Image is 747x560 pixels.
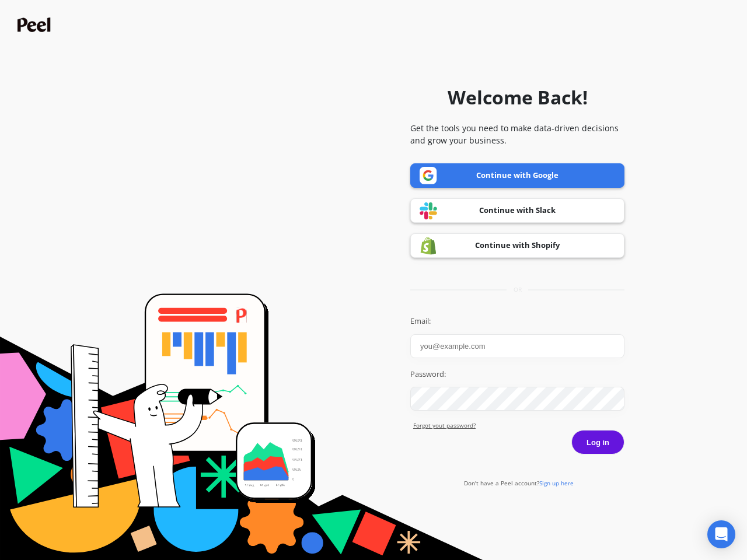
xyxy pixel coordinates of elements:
[410,334,624,358] input: you@example.com
[18,17,54,32] img: Peel
[410,233,624,258] a: Continue with Shopify
[410,369,624,380] label: Password:
[410,163,624,188] a: Continue with Google
[410,316,624,327] label: Email:
[464,479,574,487] a: Don't have a Peel account?Sign up here
[448,83,588,111] h1: Welcome Back!
[420,237,437,255] img: Shopify logo
[410,285,624,294] div: or
[707,520,735,548] div: Open Intercom Messenger
[539,479,574,487] span: Sign up here
[410,122,624,146] p: Get the tools you need to make data-driven decisions and grow your business.
[420,167,437,184] img: Google logo
[410,198,624,223] a: Continue with Slack
[571,430,624,454] button: Log in
[420,202,437,220] img: Slack logo
[413,421,624,430] a: Forgot yout password?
